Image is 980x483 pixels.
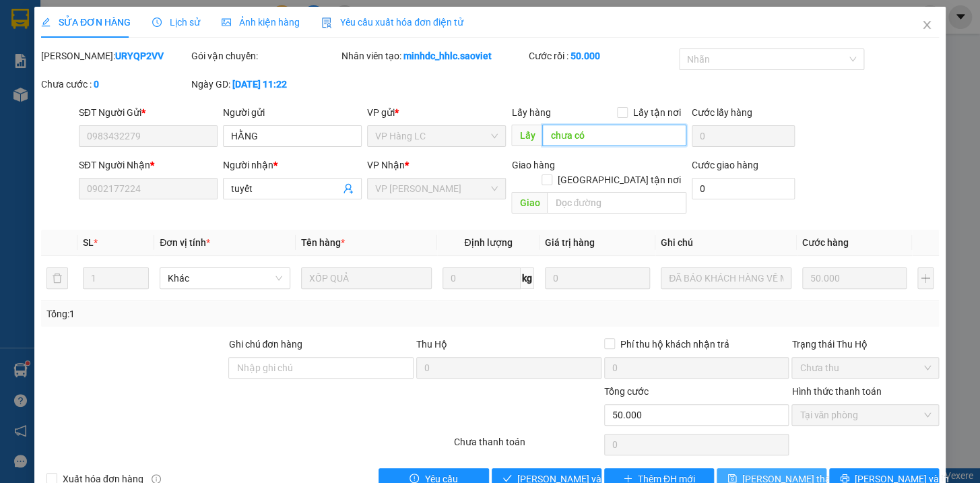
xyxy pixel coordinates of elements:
[799,405,931,425] span: Tại văn phòng
[799,358,931,378] span: Chưa thu
[367,105,506,120] div: VP gửi
[81,32,164,54] b: Sao Việt
[343,183,354,194] span: user-add
[168,268,282,288] span: Khác
[692,125,795,147] input: Cước lấy hàng
[692,160,758,170] label: Cước giao hàng
[232,79,287,90] b: [DATE] 11:22
[545,237,595,248] span: Giá trị hàng
[228,357,414,379] input: Ghi chú đơn hàng
[791,337,939,352] div: Trạng thái Thu Hộ
[41,77,189,92] div: Chưa cước :
[655,230,797,256] th: Ghi chú
[191,77,339,92] div: Ngày GD:
[46,307,379,321] div: Tổng: 1
[542,125,686,146] input: Dọc đường
[71,78,325,163] h2: VP Nhận: Văn phòng Phố Lu
[511,107,550,118] span: Lấy hàng
[521,267,534,289] span: kg
[301,267,432,289] input: VD: Bàn, Ghế
[191,49,339,63] div: Gói vận chuyển:
[223,105,362,120] div: Người gửi
[921,20,932,30] span: close
[79,158,218,172] div: SĐT Người Nhận
[570,51,600,61] b: 50.000
[416,339,447,350] span: Thu Hộ
[545,267,650,289] input: 0
[375,126,498,146] span: VP Hàng LC
[917,267,934,289] button: plus
[604,386,649,397] span: Tổng cước
[94,79,99,90] b: 0
[321,17,463,28] span: Yêu cầu xuất hóa đơn điện tử
[511,160,554,170] span: Giao hàng
[152,17,200,28] span: Lịch sử
[79,105,218,120] div: SĐT Người Gửi
[7,78,108,100] h2: 6IXFEEVE
[180,11,325,33] b: [DOMAIN_NAME]
[529,49,676,63] div: Cước rồi :
[791,386,881,397] label: Hình thức thanh toán
[321,18,332,28] img: icon
[41,18,51,27] span: edit
[615,337,735,352] span: Phí thu hộ khách nhận trả
[511,192,547,214] span: Giao
[692,178,795,199] input: Cước giao hàng
[115,51,164,61] b: URYQP2VV
[453,434,603,458] div: Chưa thanh toán
[628,105,686,120] span: Lấy tận nơi
[41,49,189,63] div: [PERSON_NAME]:
[547,192,686,214] input: Dọc đường
[7,11,75,78] img: logo.jpg
[222,18,231,27] span: picture
[341,49,527,63] div: Nhân viên tạo:
[152,18,162,27] span: clock-circle
[228,339,302,350] label: Ghi chú đơn hàng
[46,267,68,289] button: delete
[802,267,907,289] input: 0
[692,107,752,118] label: Cước lấy hàng
[464,237,512,248] span: Định lượng
[83,237,94,248] span: SL
[908,7,946,44] button: Close
[223,158,362,172] div: Người nhận
[403,51,492,61] b: minhdc_hhlc.saoviet
[375,179,498,199] span: VP Gia Lâm
[222,17,300,28] span: Ảnh kiện hàng
[160,237,210,248] span: Đơn vị tính
[301,237,345,248] span: Tên hàng
[367,160,405,170] span: VP Nhận
[41,17,131,28] span: SỬA ĐƠN HÀNG
[511,125,542,146] span: Lấy
[661,267,791,289] input: Ghi Chú
[552,172,686,187] span: [GEOGRAPHIC_DATA] tận nơi
[802,237,849,248] span: Cước hàng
